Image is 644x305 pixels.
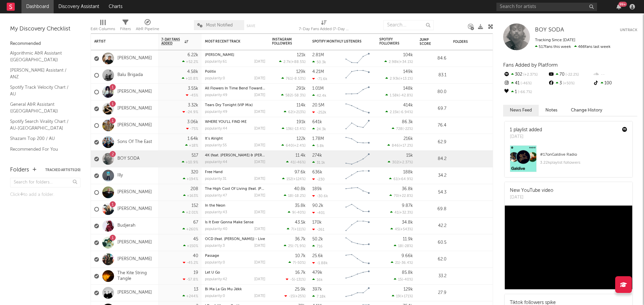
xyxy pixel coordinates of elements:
div: popularity: 40 [205,227,227,231]
a: Balu Brigada [117,72,143,78]
div: 7-Day Fans Added (7-Day Fans Added) [299,17,349,36]
div: 90.2k [312,204,323,208]
span: 2.98k [389,60,398,64]
span: -46 % [296,161,305,164]
div: [DATE] [254,60,265,64]
button: Tracked Artists(20) [45,168,80,172]
div: 152 [192,204,198,208]
span: -71.9 % [293,244,305,248]
div: 70 [548,70,592,79]
div: 1.78M [312,137,324,141]
div: ( ) [385,93,413,97]
div: popularity: 0 [205,77,225,80]
div: 34.2 [420,172,446,180]
div: [DATE] [254,127,265,131]
a: WHERE YOU'LL FIND ME [205,120,247,124]
div: -230 [312,177,325,181]
a: Passage [205,254,219,258]
a: 4K (feat. [PERSON_NAME] & [PERSON_NAME]) [205,154,284,157]
button: Change History [564,105,609,116]
a: BOY SODA [535,27,564,33]
div: Spotify Followers [379,37,403,46]
div: 50.2k [312,237,323,241]
div: ( ) [281,76,306,81]
a: Spotify Search Virality Chart / AU-[GEOGRAPHIC_DATA] [10,118,74,132]
span: 7 [291,228,293,231]
span: +32.3 % [399,211,412,215]
div: popularity: 31 [205,177,226,181]
span: -8.53 % [293,77,305,81]
div: 3.55k [188,86,198,91]
a: [PERSON_NAME] [117,206,152,212]
span: +543 % [400,228,412,231]
div: -261 [312,227,324,232]
span: +2.37 % [399,161,412,164]
div: 40 [193,254,198,258]
div: 3.06k [187,120,198,124]
div: [DATE] [254,110,265,114]
div: 1 playlist added [510,127,544,134]
div: ( ) [287,227,306,231]
span: +111 % [294,228,305,231]
a: Shazam Top 200 / AU [10,135,74,142]
div: Instagram Followers [272,37,296,46]
span: -58.3 % [293,94,305,97]
div: Folders [453,40,503,44]
div: -45 % [186,93,198,97]
svg: Chart title [342,234,373,251]
div: popularity: 49 [205,93,227,97]
span: +17.2 % [400,144,412,148]
span: -42.8 % [400,94,412,97]
div: 15k [406,153,413,158]
a: Tears Dry Tonight (VIP Mix) [205,103,253,107]
div: [DATE] [254,211,265,214]
span: 41 [394,211,398,215]
a: [PERSON_NAME] [205,53,234,57]
div: [DATE] [254,244,265,248]
div: 641k [312,120,322,124]
div: Spotify Monthly Listeners [312,40,363,44]
span: 517 fans this week [535,45,571,49]
div: ( ) [387,143,413,148]
div: 34.8k [402,220,413,225]
svg: Chart title [342,100,373,117]
button: Notes [539,105,564,116]
div: -71.6k [312,77,327,81]
div: A&R Pipeline [136,25,159,33]
span: 25 [288,244,292,248]
div: 121k [297,53,306,57]
div: Is It Ever Gonna Make Sense [205,221,265,224]
div: popularity: 3 [205,244,225,248]
span: 18 [288,194,292,198]
div: Filters [120,17,131,36]
div: ( ) [394,244,413,248]
div: 67 [193,220,198,225]
span: -28 % [403,244,412,248]
span: 61 [393,177,397,181]
div: 69.8 [420,205,446,213]
div: 129k [296,70,306,74]
button: Untrack [620,27,637,33]
svg: Chart title [342,134,373,151]
div: It’s Alright [205,137,265,141]
span: 41 [290,161,294,164]
a: Spotify Track Velocity Chart / AU [10,84,74,97]
div: 31.1k [312,160,325,165]
a: Algorithmic A&R Assistant ([GEOGRAPHIC_DATA]) [10,50,74,63]
a: In the Neon [205,204,225,208]
div: 114k [297,103,306,107]
div: WHERE YOU'LL FIND ME [205,120,265,124]
span: Fans Added by Platform [503,63,558,68]
div: ( ) [384,60,413,64]
a: Is It Ever Gonna Make Sense [205,221,254,224]
span: -13.4 % [293,127,305,131]
div: 36.8k [402,187,413,191]
svg: Chart title [342,201,373,218]
div: 149k [403,70,413,74]
div: [DATE] [254,77,265,80]
span: 9 [292,211,294,215]
div: 20.5M [312,103,324,107]
div: +52.2 % [182,60,198,64]
div: [DATE] [510,134,544,140]
a: General A&R Assistant ([GEOGRAPHIC_DATA]) [10,101,74,115]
